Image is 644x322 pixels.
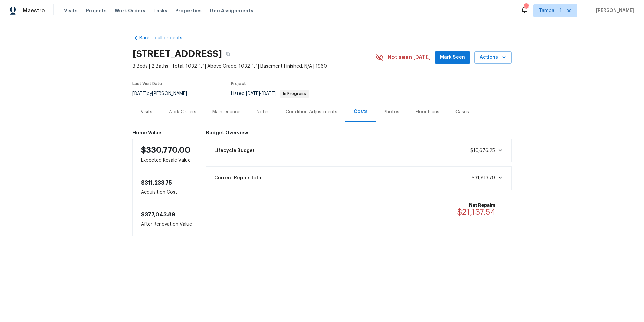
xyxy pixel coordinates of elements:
span: - [246,91,276,96]
span: Lifecycle Budget [214,147,255,154]
span: Not seen [DATE] [388,54,431,61]
span: Work Orders [115,7,145,14]
span: $10,676.25 [470,148,495,153]
span: 3 Beds | 2 Baths | Total: 1032 ft² | Above Grade: 1032 ft² | Basement Finished: N/A | 1960 [132,63,376,70]
div: Expected Resale Value [132,139,202,172]
span: Tampa + 1 [539,7,562,14]
span: In Progress [280,92,309,96]
div: Visits [141,109,152,115]
span: $31,813.79 [472,176,495,180]
h6: Budget Overview [206,130,512,135]
span: Actions [480,53,506,62]
span: Listed [231,91,309,96]
button: Copy Address [222,48,234,60]
div: by [PERSON_NAME] [132,90,195,98]
span: Maestro [23,7,45,14]
div: Costs [354,108,368,115]
span: [DATE] [246,91,260,96]
button: Mark Seen [435,51,470,64]
span: $21,137.54 [457,208,495,216]
button: Actions [474,51,512,64]
div: Cases [455,109,469,115]
span: $311,233.75 [141,180,172,186]
span: Projects [86,7,107,14]
div: 60 [524,4,528,11]
span: [DATE] [262,91,276,96]
span: Mark Seen [440,53,465,62]
span: $330,770.00 [141,146,191,154]
b: Net Repairs [457,202,495,209]
div: Work Orders [168,109,196,115]
span: Last Visit Date [132,82,162,86]
div: Condition Adjustments [286,109,337,115]
span: Tasks [153,8,167,13]
span: Geo Assignments [210,7,253,14]
div: Floor Plans [416,109,439,115]
div: After Renovation Value [132,204,202,236]
div: Notes [257,109,270,115]
div: Acquisition Cost [132,172,202,204]
span: Visits [64,7,78,14]
h6: Home Value [132,130,202,135]
div: Maintenance [212,109,240,115]
span: Properties [175,7,202,14]
span: [DATE] [132,91,147,96]
span: Project [231,82,246,86]
h2: [STREET_ADDRESS] [132,51,222,57]
span: $377,043.89 [141,212,175,217]
div: Photos [384,109,399,115]
span: Current Repair Total [214,175,263,182]
a: Back to all projects [132,35,197,41]
span: [PERSON_NAME] [593,7,634,14]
